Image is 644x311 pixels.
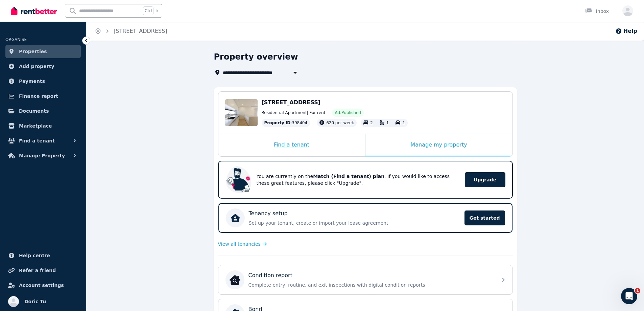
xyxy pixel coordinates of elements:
[143,6,153,15] span: Ctrl
[5,60,81,73] a: Add property
[465,172,505,187] span: Upgrade
[218,265,512,294] a: Condition reportCondition reportComplete entry, routine, and exit inspections with digital condit...
[370,120,373,125] span: 2
[19,281,64,289] span: Account settings
[615,27,637,35] button: Help
[19,137,55,145] span: Find a tenant
[5,45,81,58] a: Properties
[19,266,56,274] span: Refer a friend
[19,62,54,70] span: Add property
[19,47,47,55] span: Properties
[585,8,609,15] div: Inbox
[248,282,493,288] p: Complete entry, routine, and exit inspections with digital condition reports
[5,249,81,262] a: Help centre
[218,134,365,156] div: Find a tenant
[5,279,81,292] a: Account settings
[218,241,267,247] a: View all tenancies
[19,122,52,130] span: Marketplace
[249,209,288,218] p: Tenancy setup
[11,6,57,16] img: RentBetter
[264,120,291,126] span: Property ID
[19,92,58,100] span: Finance report
[262,119,310,127] div: : 398404
[5,89,81,103] a: Finance report
[5,149,81,162] button: Manage Property
[621,288,637,304] iframe: Intercom live chat
[19,251,50,260] span: Help centre
[5,134,81,148] button: Find a tenant
[214,51,298,62] h1: Property overview
[365,134,512,156] div: Manage my property
[19,107,49,115] span: Documents
[114,28,167,34] a: [STREET_ADDRESS]
[402,120,405,125] span: 1
[87,22,175,41] nav: Breadcrumb
[19,77,45,85] span: Payments
[218,203,512,233] a: Tenancy setupSet up your tenant, create or import your lease agreementGet started
[335,110,361,115] span: Ad: Published
[262,99,321,106] span: [STREET_ADDRESS]
[24,297,46,306] span: Doric Tu
[313,174,384,179] b: Match (Find a tenant) plan
[5,104,81,118] a: Documents
[326,120,354,125] span: 620 per week
[5,264,81,277] a: Refer a friend
[156,8,159,14] span: k
[635,288,640,293] span: 1
[249,220,460,226] p: Set up your tenant, create or import your lease agreement
[19,152,65,160] span: Manage Property
[386,120,389,125] span: 1
[262,110,326,115] span: Residential Apartment | For rent
[5,37,27,42] span: ORGANISE
[248,271,292,280] p: Condition report
[464,210,505,225] span: Get started
[218,241,261,247] span: View all tenancies
[5,119,81,133] a: Marketplace
[225,166,253,193] img: Upgrade RentBetter plan
[230,274,240,285] img: Condition report
[257,173,455,186] p: You are currently on the . If you would like to access these great features, please click "Upgrade".
[5,74,81,88] a: Payments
